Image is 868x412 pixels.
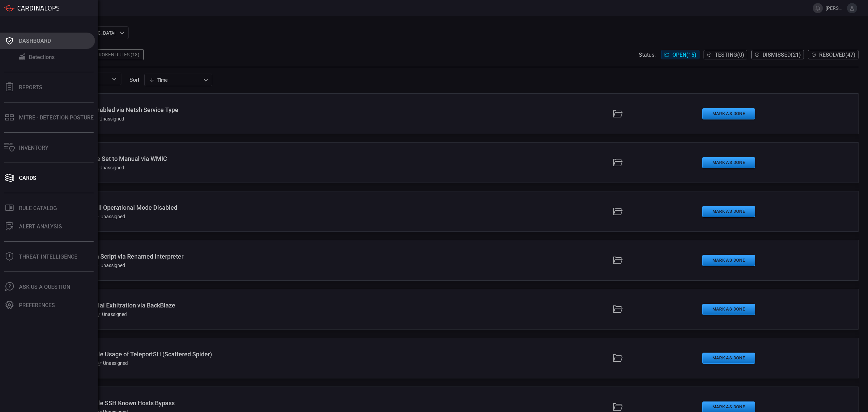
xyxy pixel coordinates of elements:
button: Open [110,74,119,84]
div: Time [149,77,201,83]
div: Detections [29,54,55,60]
button: Mark as Done [702,304,755,315]
label: sort [130,77,139,83]
div: Unassigned [96,360,128,366]
div: ALERT ANALYSIS [19,223,62,230]
button: Mark as Done [702,255,755,266]
div: Reports [19,84,42,91]
span: Testing ( 0 ) [715,52,744,58]
div: Windows - Service Set to Manual via WMIC [51,155,374,162]
button: Dismissed(21) [751,50,804,59]
span: Resolved ( 47 ) [819,52,855,58]
div: Dashboard [19,38,51,44]
div: Windows - Potential Exfiltration via BackBlaze [51,302,374,309]
span: Dismissed ( 21 ) [763,52,801,58]
div: Unassigned [94,214,125,219]
div: Unassigned [93,165,124,170]
button: Mark as Done [702,206,755,217]
div: Threat Intelligence [19,254,77,260]
div: Rule Catalog [19,205,57,211]
button: Resolved(47) [808,50,859,59]
button: Mark as Done [702,353,755,364]
span: [PERSON_NAME][EMAIL_ADDRESS][PERSON_NAME][DOMAIN_NAME] [826,5,844,11]
div: MITRE - Detection Posture [19,114,94,121]
div: Preferences [19,302,55,308]
div: Inventory [19,145,48,151]
div: Windows - Possible SSH Known Hosts Bypass [51,399,374,407]
span: Status: [639,52,656,58]
button: Testing(0) [704,50,747,59]
div: Unassigned [95,312,127,317]
div: Windows - RDP Enabled via Netsh Service Type [51,106,374,113]
button: Mark as Done [702,157,755,168]
div: Windows - Possible Usage of TeleportSH (Scattered Spider) [51,351,374,358]
div: Broken Rules (18) [92,49,144,60]
div: Windows - Python Script via Renamed Interpreter [51,253,374,260]
div: Windows - Firewall Operational Mode Disabled [51,204,374,211]
span: Open ( 15 ) [672,52,696,58]
div: Unassigned [93,116,124,121]
div: Cards [19,175,36,181]
div: Ask Us A Question [19,284,70,290]
div: Unassigned [94,263,125,268]
button: Open(15) [661,50,699,59]
button: Mark as Done [702,108,755,119]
